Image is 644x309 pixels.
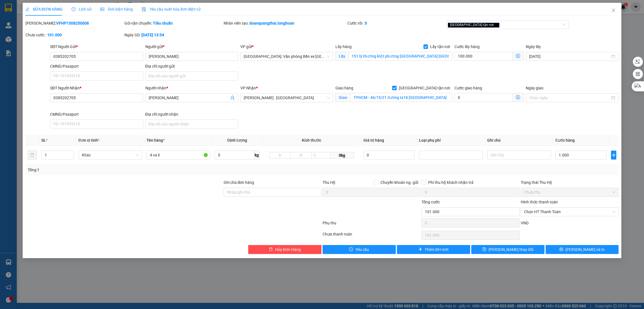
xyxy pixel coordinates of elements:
div: Ngày GD: [124,32,222,38]
input: D [269,152,290,159]
div: Cước rồi : [347,20,445,26]
span: save [482,247,486,252]
span: Tổng cước [422,200,440,204]
span: VND [521,221,529,225]
span: close [611,8,616,13]
input: Ghi Chú [487,151,551,160]
input: Cước giao hàng [454,93,513,102]
span: Chuyển khoản ng. gửi [378,179,420,186]
span: Thêm ĐH mới [425,246,448,253]
div: Tổng: 1 [28,167,248,173]
label: Cước lấy hàng [454,44,480,49]
button: exclamation-circleYêu cầu [323,245,396,254]
img: icon [142,7,146,12]
span: Hải Phòng: Văn phòng Bến xe Thượng Lý [244,52,330,61]
span: Chọn HT Thanh Toán [524,208,615,216]
span: Thu Hộ [323,180,335,185]
span: 0kg [330,152,354,159]
span: picture [100,7,104,11]
button: plusThêm ĐH mới [397,245,470,254]
div: CMND/Passport [50,111,143,117]
label: Hình thức thanh toán [521,200,558,204]
span: Lịch sử [72,7,91,11]
b: 0 [365,21,367,25]
span: Giá trị hàng [363,138,384,142]
span: edit [25,7,29,11]
span: delete [269,247,273,252]
button: plus [611,151,616,160]
input: Cước lấy hàng [454,52,513,61]
div: [PERSON_NAME]: [25,20,123,26]
span: Ảnh kiện hàng [100,7,133,11]
span: [PERSON_NAME] thay đổi [489,246,533,253]
label: Ghi chú đơn hàng [224,180,254,185]
b: VPHP1508250008 [56,21,89,25]
div: Địa chỉ người gửi [145,63,238,69]
span: [GEOGRAPHIC_DATA] tận nơi [397,85,452,91]
div: Trạng thái Thu Hộ [521,179,619,186]
span: Phí thu hộ khách nhận trả [426,179,476,186]
b: doanquangthai.longhoan [249,21,294,25]
span: VP Nhận [240,86,256,90]
button: deleteHủy Đơn Hàng [248,245,321,254]
span: [PERSON_NAME] và In [565,246,605,253]
b: 101.000 [47,33,62,37]
div: Người nhận [145,85,238,91]
label: Cước giao hàng [454,86,482,90]
input: Lấy tận nơi [348,52,452,61]
label: Ngày lấy [526,44,541,49]
span: clock-circle [72,7,75,11]
th: Ghi chú [485,135,553,146]
div: SĐT Người Nhận [50,85,143,91]
input: R [290,152,311,159]
button: printer[PERSON_NAME] và In [546,245,619,254]
button: save[PERSON_NAME] thay đổi [471,245,544,254]
span: printer [559,247,563,252]
div: Phụ thu [322,220,421,230]
div: Địa chỉ người nhận [145,111,238,117]
div: Gói vận chuyển: [124,20,222,26]
div: VP gửi [240,44,333,50]
button: Close [606,3,621,18]
span: dollar-circle [516,54,520,58]
span: Tên hàng [146,138,165,142]
span: kg [254,151,260,160]
span: [GEOGRAPHIC_DATA] tận nơi [448,23,499,28]
input: Ghi chú đơn hàng [224,188,321,197]
input: Ngày lấy [529,53,610,60]
b: Tiêu chuẩn [153,21,173,25]
span: close [494,23,497,26]
th: Loại phụ phí [417,135,485,146]
span: Đơn vị tính [79,138,100,142]
span: SL [41,138,46,142]
span: Khác [82,151,139,159]
input: Ngày giao [529,95,610,101]
span: plus [611,153,616,157]
span: Lấy tận nơi [428,44,452,50]
span: exclamation-circle [349,247,353,252]
input: C [311,152,331,159]
label: Ngày giao [526,86,543,90]
span: Cước hàng [555,138,575,142]
div: SĐT Người Gửi [50,44,143,50]
input: Địa chỉ của người nhận [145,120,238,129]
span: Lấy hàng [335,44,352,49]
span: Kích thước [302,138,321,142]
span: Yêu cầu [355,246,369,253]
input: Địa chỉ của người gửi [145,72,238,80]
span: user-add [230,96,235,100]
span: Yêu cầu xuất hóa đơn điện tử [142,7,201,11]
span: SỬA ĐƠN HÀNG [25,7,63,11]
span: Giao [335,93,350,102]
div: Chưa thanh toán [322,231,421,241]
div: Nhân viên tạo: [224,20,346,26]
span: Giao hàng [335,86,353,90]
div: Chưa cước : [25,32,123,38]
div: CMND/Passport [50,63,143,69]
span: Chưa thu [524,188,615,196]
input: VD: Bàn, Ghế [146,151,210,160]
div: Người gửi [145,44,238,50]
span: plus [418,247,422,252]
span: Hồ Chí Minh : Kho Quận 12 [244,94,330,102]
span: Hủy Đơn Hàng [275,246,301,253]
